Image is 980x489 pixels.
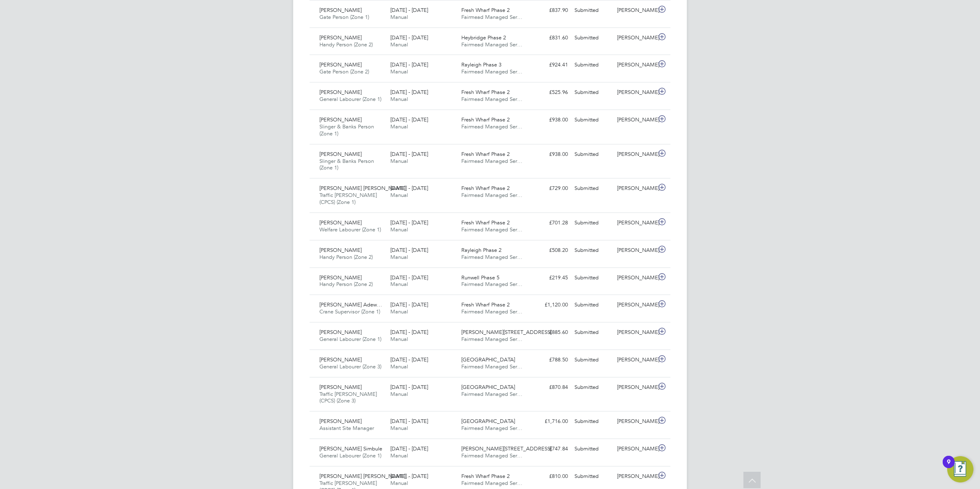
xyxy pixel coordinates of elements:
[461,363,522,370] span: Fairmead Managed Ser…
[461,329,552,336] span: [PERSON_NAME][STREET_ADDRESS]
[461,96,522,103] span: Fairmead Managed Ser…
[461,151,510,158] span: Fresh Wharf Phase 2
[461,68,522,75] span: Fairmead Managed Ser…
[390,384,428,391] span: [DATE] - [DATE]
[461,391,522,398] span: Fairmead Managed Ser…
[390,192,408,199] span: Manual
[461,356,515,363] span: [GEOGRAPHIC_DATA]
[390,445,428,452] span: [DATE] - [DATE]
[319,123,374,137] span: Slinger & Banks Person (Zone 1)
[461,14,522,21] span: Fairmead Managed Ser…
[390,123,408,130] span: Manual
[614,148,656,161] div: [PERSON_NAME]
[614,415,656,428] div: [PERSON_NAME]
[319,151,362,158] span: [PERSON_NAME]
[571,31,614,45] div: Submitted
[614,271,656,285] div: [PERSON_NAME]
[461,158,522,165] span: Fairmead Managed Ser…
[614,4,656,17] div: [PERSON_NAME]
[571,148,614,161] div: Submitted
[319,254,373,260] span: Handy Person (Zone 2)
[529,244,571,257] div: £508.20
[461,281,522,288] span: Fairmead Managed Ser…
[319,158,374,171] span: Slinger & Banks Person (Zone 1)
[390,336,408,343] span: Manual
[571,271,614,285] div: Submitted
[529,470,571,483] div: £810.00
[390,41,408,48] span: Manual
[529,86,571,99] div: £525.96
[319,391,377,404] span: Traffic [PERSON_NAME] (CPCS) (Zone 3)
[319,89,362,96] span: [PERSON_NAME]
[461,452,522,459] span: Fairmead Managed Ser…
[390,473,428,480] span: [DATE] - [DATE]
[390,281,408,288] span: Manual
[614,216,656,230] div: [PERSON_NAME]
[461,247,501,254] span: Rayleigh Phase 2
[390,116,428,123] span: [DATE] - [DATE]
[319,329,362,336] span: [PERSON_NAME]
[571,86,614,99] div: Submitted
[614,442,656,456] div: [PERSON_NAME]
[529,298,571,312] div: £1,120.00
[461,116,510,123] span: Fresh Wharf Phase 2
[390,89,428,96] span: [DATE] - [DATE]
[614,298,656,312] div: [PERSON_NAME]
[461,226,522,233] span: Fairmead Managed Ser…
[390,452,408,459] span: Manual
[529,381,571,394] div: £870.84
[571,216,614,230] div: Submitted
[319,14,369,21] span: Gate Person (Zone 1)
[614,182,656,195] div: [PERSON_NAME]
[319,68,369,75] span: Gate Person (Zone 2)
[390,219,428,226] span: [DATE] - [DATE]
[319,61,362,68] span: [PERSON_NAME]
[571,113,614,127] div: Submitted
[390,151,428,158] span: [DATE] - [DATE]
[390,247,428,254] span: [DATE] - [DATE]
[319,363,381,370] span: General Labourer (Zone 3)
[529,58,571,72] div: £924.41
[461,384,515,391] span: [GEOGRAPHIC_DATA]
[390,329,428,336] span: [DATE] - [DATE]
[614,86,656,99] div: [PERSON_NAME]
[319,96,381,103] span: General Labourer (Zone 1)
[319,274,362,281] span: [PERSON_NAME]
[614,381,656,394] div: [PERSON_NAME]
[390,418,428,425] span: [DATE] - [DATE]
[319,384,362,391] span: [PERSON_NAME]
[390,158,408,165] span: Manual
[390,308,408,315] span: Manual
[319,185,406,192] span: [PERSON_NAME] [PERSON_NAME]
[461,301,510,308] span: Fresh Wharf Phase 2
[461,61,501,68] span: Rayleigh Phase 3
[461,219,510,226] span: Fresh Wharf Phase 2
[529,415,571,428] div: £1,716.00
[571,353,614,367] div: Submitted
[319,336,381,343] span: General Labourer (Zone 1)
[461,34,506,41] span: Heybridge Phase 2
[571,381,614,394] div: Submitted
[461,254,522,260] span: Fairmead Managed Ser…
[319,192,377,206] span: Traffic [PERSON_NAME] (CPCS) (Zone 1)
[461,192,522,199] span: Fairmead Managed Ser…
[390,61,428,68] span: [DATE] - [DATE]
[390,425,408,432] span: Manual
[319,356,362,363] span: [PERSON_NAME]
[390,391,408,398] span: Manual
[571,4,614,17] div: Submitted
[390,14,408,21] span: Manual
[571,298,614,312] div: Submitted
[614,470,656,483] div: [PERSON_NAME]
[319,247,362,254] span: [PERSON_NAME]
[461,445,552,452] span: [PERSON_NAME][STREET_ADDRESS]
[947,462,950,473] div: 9
[319,445,382,452] span: [PERSON_NAME] Simbule
[614,113,656,127] div: [PERSON_NAME]
[319,281,373,288] span: Handy Person (Zone 2)
[390,185,428,192] span: [DATE] - [DATE]
[390,96,408,103] span: Manual
[571,442,614,456] div: Submitted
[614,244,656,257] div: [PERSON_NAME]
[614,353,656,367] div: [PERSON_NAME]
